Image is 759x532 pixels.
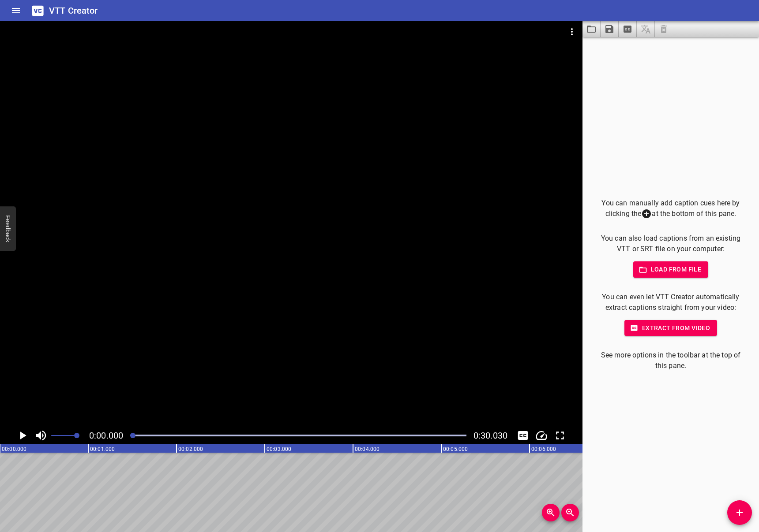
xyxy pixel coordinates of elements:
[597,350,745,371] p: See more options in the toolbar at the top of this pane.
[533,427,550,444] div: Playback Speed
[178,446,203,452] text: 00:02.000
[130,435,466,436] div: Play progress
[89,430,123,441] span: Current Time
[443,446,468,452] text: 00:05.000
[727,500,752,525] button: Add Cue
[631,323,710,334] span: Extract from video
[561,21,582,42] button: Video Options
[531,446,556,452] text: 00:06.000
[640,264,702,275] span: Load from file
[597,198,745,219] p: You can manually add caption cues here by clicking the at the bottom of this pane.
[542,504,560,521] button: Zoom In
[622,24,633,34] svg: Extract captions from video
[473,430,507,441] span: Video Duration
[597,292,745,313] p: You can even let VTT Creator automatically extract captions straight from your video:
[90,446,115,452] text: 00:01.000
[515,427,531,444] button: Toggle captions
[601,21,619,37] button: Save captions to file
[633,261,709,278] button: Load from file
[74,433,79,438] span: Set video volume
[355,446,379,452] text: 00:04.000
[561,504,579,521] button: Zoom Out
[619,21,637,37] button: Extract captions from video
[552,427,568,444] div: Toggle Full Screen
[582,21,601,37] button: Load captions from file
[552,427,568,444] button: Toggle fullscreen
[604,24,615,34] svg: Save captions to file
[14,427,31,444] button: Play/Pause
[515,427,531,444] div: Hide/Show Captions
[49,4,98,18] h6: VTT Creator
[2,446,26,452] text: 00:00.000
[533,427,550,444] button: Change Playback Speed
[586,24,597,34] svg: Load captions from file
[597,233,745,254] p: You can also load captions from an existing VTT or SRT file on your computer:
[624,320,717,336] button: Extract from video
[33,427,49,444] button: Toggle mute
[267,446,291,452] text: 00:03.000
[637,21,655,37] span: Add some captions below, then you can translate them.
